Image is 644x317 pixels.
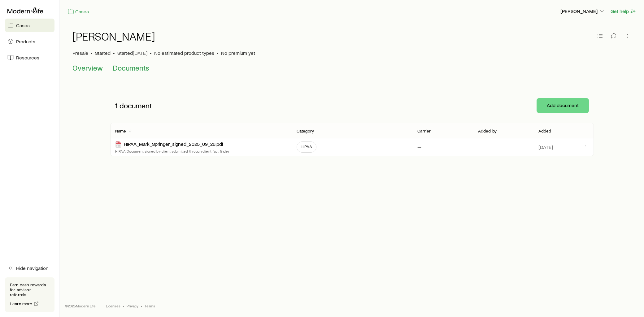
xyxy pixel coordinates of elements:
p: HIPAA Document signed by client submitted through client fact finder [115,149,229,154]
span: • [141,303,142,308]
span: Overview [72,63,103,72]
p: Started [117,50,147,56]
p: Carrier [417,128,431,133]
p: © 2025 Modern Life [65,303,96,308]
a: Licenses [106,303,120,308]
button: Hide navigation [5,261,54,275]
span: HIPAA [301,144,312,149]
a: Privacy [127,303,138,308]
span: Hide navigation [16,265,49,271]
p: Added by [478,128,497,133]
button: Get help [610,8,637,15]
span: Started [95,50,111,56]
span: Documents [113,63,149,72]
span: • [150,50,152,56]
div: Case details tabs [72,63,632,78]
span: • [91,50,93,56]
span: Learn more [10,302,33,306]
button: [PERSON_NAME] [560,8,605,15]
h1: [PERSON_NAME] [72,30,155,42]
button: Add document [537,98,589,113]
span: document [120,101,152,110]
span: No premium yet [221,50,255,56]
span: • [217,50,219,56]
span: Resources [16,54,39,61]
p: — [417,144,421,150]
div: HIPAA_Mark_Springer_signed_2025_09_26.pdf [115,141,223,148]
span: Products [16,38,35,45]
span: [DATE] [133,50,147,56]
span: Cases [16,22,30,28]
a: Products [5,35,54,48]
div: Earn cash rewards for advisor referrals.Learn more [5,277,54,312]
a: Resources [5,51,54,64]
span: [DATE] [538,144,553,150]
a: Cases [5,19,54,32]
p: Name [115,128,126,133]
a: Terms [145,303,155,308]
span: • [113,50,115,56]
p: Added [538,128,551,133]
p: Earn cash rewards for advisor referrals. [10,282,50,297]
span: 1 [115,101,118,110]
span: • [123,303,124,308]
a: Cases [67,8,89,15]
span: No estimated product types [154,50,214,56]
p: [PERSON_NAME] [560,8,605,14]
p: Category [297,128,314,133]
p: Presale [72,50,88,56]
